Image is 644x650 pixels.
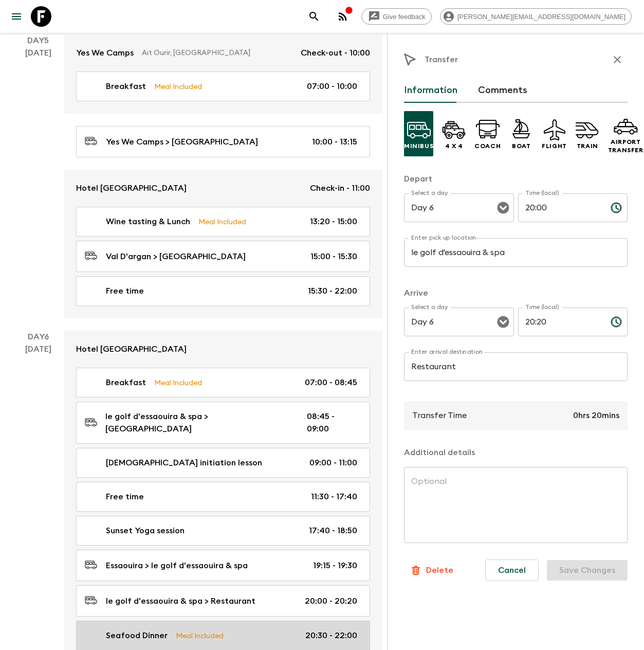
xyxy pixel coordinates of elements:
[106,559,248,572] p: Essaouira > le golf d'essaouira & spa
[606,197,627,218] button: Choose time, selected time is 8:00 PM
[608,138,643,154] p: Airport Transfer
[525,303,559,312] label: Time (local)
[542,142,567,150] p: Flight
[305,629,357,642] p: 20:30 - 22:00
[525,189,559,197] label: Time (local)
[142,48,292,58] p: Ait Ourir, [GEOGRAPHIC_DATA]
[76,482,370,512] a: Free time11:30 - 17:40
[313,559,357,572] p: 19:15 - 19:30
[76,71,370,101] a: BreakfastMeal Included07:00 - 10:00
[105,410,290,435] p: le golf d'essaouira & spa > [GEOGRAPHIC_DATA]
[76,47,134,59] p: Yes We Camps
[76,368,370,398] a: BreakfastMeal Included07:00 - 08:45
[310,215,357,228] p: 13:20 - 15:00
[76,448,370,478] a: [DEMOGRAPHIC_DATA] initiation lesson09:00 - 11:00
[106,250,246,263] p: Val D'argan > [GEOGRAPHIC_DATA]
[76,126,370,157] a: Yes We Camps > [GEOGRAPHIC_DATA]10:00 - 13:15
[496,201,510,215] button: Open
[404,78,457,103] button: Information
[445,142,463,150] p: 4 x 4
[512,142,530,150] p: Boat
[518,308,602,336] input: hh:mm
[106,80,146,93] p: Breakfast
[307,410,357,435] p: 08:45 - 09:00
[106,525,185,537] p: Sunset Yoga session
[411,189,448,197] label: Select a day
[404,287,628,299] p: Arrive
[308,285,357,297] p: 15:30 - 22:00
[310,182,370,194] p: Check-in - 11:00
[411,233,476,242] label: Enter pick up location
[12,331,64,343] p: Day 6
[106,595,255,607] p: le golf d'essaouira & spa > Restaurant
[474,142,501,150] p: Coach
[305,376,357,389] p: 07:00 - 08:45
[304,6,324,27] button: search adventures
[106,285,144,297] p: Free time
[76,207,370,237] a: Wine tasting & LunchMeal Included13:20 - 15:00
[312,136,357,148] p: 10:00 - 13:15
[106,457,262,469] p: [DEMOGRAPHIC_DATA] initiation lesson
[485,559,539,581] button: Cancel
[76,402,370,444] a: le golf d'essaouira & spa > [GEOGRAPHIC_DATA]08:45 - 09:00
[307,80,357,93] p: 07:00 - 10:00
[64,34,382,71] a: Yes We CampsAit Ourir, [GEOGRAPHIC_DATA]Check-out - 10:00
[106,136,258,148] p: Yes We Camps > [GEOGRAPHIC_DATA]
[106,629,168,642] p: Seafood Dinner
[176,630,224,641] p: Meal Included
[76,343,187,355] p: Hotel [GEOGRAPHIC_DATA]
[64,331,382,368] a: Hotel [GEOGRAPHIC_DATA]
[154,81,202,92] p: Meal Included
[573,409,619,422] p: 0hrs 20mins
[76,182,187,194] p: Hotel [GEOGRAPHIC_DATA]
[361,8,432,25] a: Give feedback
[198,216,246,227] p: Meal Included
[309,457,357,469] p: 09:00 - 11:00
[76,241,370,272] a: Val D'argan > [GEOGRAPHIC_DATA]15:00 - 15:30
[311,491,357,503] p: 11:30 - 17:40
[106,491,144,503] p: Free time
[76,585,370,617] a: le golf d'essaouira & spa > Restaurant20:00 - 20:20
[496,315,510,329] button: Open
[412,409,467,422] p: Transfer Time
[310,250,357,263] p: 15:00 - 15:30
[518,193,602,222] input: hh:mm
[404,142,433,150] p: Minibus
[577,142,598,150] p: Train
[411,303,448,312] label: Select a day
[452,13,631,21] span: [PERSON_NAME][EMAIL_ADDRESS][DOMAIN_NAME]
[76,550,370,581] a: Essaouira > le golf d'essaouira & spa19:15 - 19:30
[377,13,431,21] span: Give feedback
[12,34,64,47] p: Day 5
[309,525,357,537] p: 17:40 - 18:50
[606,312,627,332] button: Choose time, selected time is 8:20 PM
[404,446,628,459] p: Additional details
[106,376,146,389] p: Breakfast
[404,560,459,581] button: Delete
[440,8,632,25] div: [PERSON_NAME][EMAIL_ADDRESS][DOMAIN_NAME]
[305,595,357,607] p: 20:00 - 20:20
[25,47,51,318] div: [DATE]
[301,47,370,59] p: Check-out - 10:00
[425,53,458,66] p: Transfer
[426,564,453,576] p: Delete
[106,215,190,228] p: Wine tasting & Lunch
[404,173,628,185] p: Depart
[76,276,370,306] a: Free time15:30 - 22:00
[6,6,27,27] button: menu
[478,78,527,103] button: Comments
[64,170,382,207] a: Hotel [GEOGRAPHIC_DATA]Check-in - 11:00
[154,377,202,388] p: Meal Included
[76,516,370,546] a: Sunset Yoga session17:40 - 18:50
[411,348,483,356] label: Enter arrival destination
